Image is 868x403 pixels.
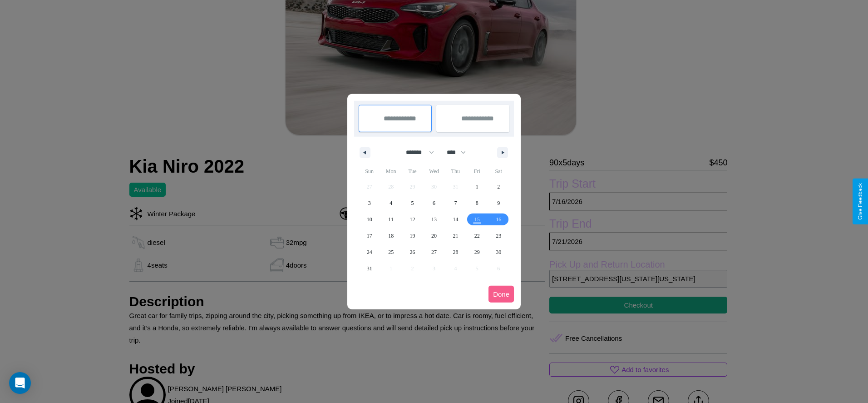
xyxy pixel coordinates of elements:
span: 10 [367,211,372,228]
span: 17 [367,228,372,244]
span: 26 [410,244,415,260]
span: 27 [431,244,437,260]
button: 30 [488,244,509,260]
span: 23 [496,228,501,244]
button: 17 [359,228,380,244]
button: 28 [445,244,466,260]
button: 4 [380,195,401,211]
button: 29 [466,244,488,260]
span: 14 [453,211,458,228]
button: 13 [423,211,444,228]
span: 19 [410,228,415,244]
span: 16 [496,211,501,228]
button: 19 [402,228,423,244]
span: Fri [466,164,488,179]
div: Give Feedback [857,183,863,220]
button: 14 [445,211,466,228]
span: 6 [433,195,435,211]
span: 5 [411,195,414,211]
button: 27 [423,244,444,260]
button: 15 [466,211,488,228]
span: 15 [474,211,480,228]
span: 29 [474,244,480,260]
span: 31 [367,260,372,277]
button: Done [488,286,514,303]
span: Sat [488,164,509,179]
div: Open Intercom Messenger [9,372,31,394]
span: 3 [368,195,371,211]
span: 21 [453,228,458,244]
button: 31 [359,260,380,277]
span: 12 [410,211,415,228]
button: 1 [466,179,488,195]
button: 11 [380,211,401,228]
button: 7 [445,195,466,211]
span: 4 [390,195,392,211]
span: Sun [359,164,380,179]
span: 2 [497,179,500,195]
button: 2 [488,179,509,195]
button: 6 [423,195,444,211]
button: 25 [380,244,401,260]
span: Tue [402,164,423,179]
span: 11 [388,211,394,228]
button: 22 [466,228,488,244]
span: Thu [445,164,466,179]
span: 18 [388,228,394,244]
span: 28 [453,244,458,260]
button: 16 [488,211,509,228]
span: 24 [367,244,372,260]
span: 13 [431,211,437,228]
span: 1 [476,179,478,195]
span: Wed [423,164,444,179]
button: 12 [402,211,423,228]
button: 23 [488,228,509,244]
span: 9 [497,195,500,211]
span: 25 [388,244,394,260]
button: 24 [359,244,380,260]
button: 10 [359,211,380,228]
button: 21 [445,228,466,244]
button: 20 [423,228,444,244]
span: 30 [496,244,501,260]
button: 5 [402,195,423,211]
span: 7 [454,195,457,211]
button: 9 [488,195,509,211]
button: 3 [359,195,380,211]
span: 22 [474,228,480,244]
span: 8 [476,195,478,211]
button: 8 [466,195,488,211]
span: Mon [380,164,401,179]
span: 20 [431,228,437,244]
button: 26 [402,244,423,260]
button: 18 [380,228,401,244]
